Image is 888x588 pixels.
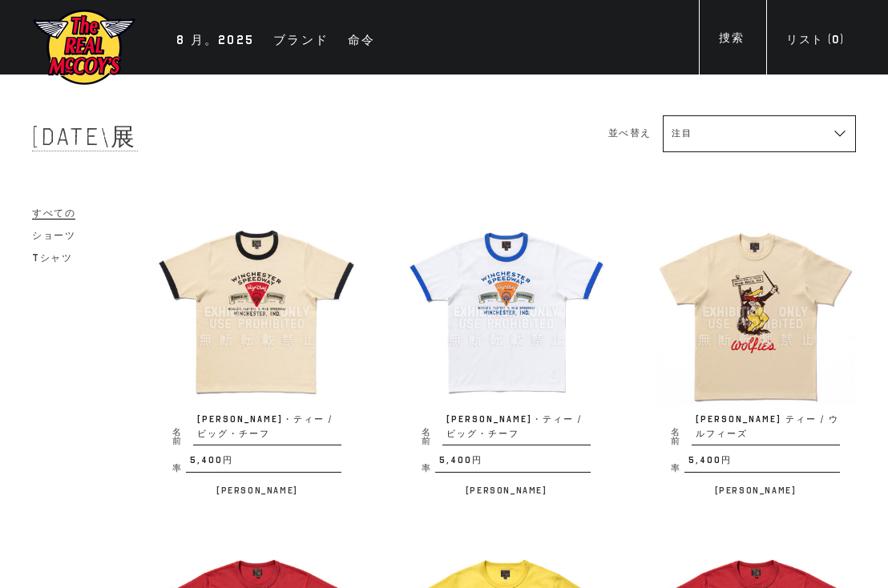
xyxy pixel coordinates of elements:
[172,464,186,473] span: 率
[699,30,764,51] a: 捜索
[273,30,329,53] div: ブランド
[172,428,193,445] span: 名前
[442,413,591,445] span: [PERSON_NAME]・ティー / ビッグ・チーフ
[766,31,864,53] a: リスト (0)
[406,211,607,413] img: ジョー・マッコイ・ティー / ビッグ・チーフ
[422,428,442,445] span: 名前
[671,428,692,445] span: 名前
[340,30,384,53] a: 命令
[786,33,839,46] font: リスト (
[406,481,607,500] p: [PERSON_NAME]
[786,31,844,53] div: )
[655,211,856,500] a: ジョー・マッコイ ティー / ウルフィーズ 名前[PERSON_NAME] ティー / ウルフィーズ 率5,400円 [PERSON_NAME]
[832,33,839,46] span: 0
[692,413,840,445] span: [PERSON_NAME] ティー / ウルフィーズ
[156,211,357,500] a: ジョー・マッコイ・ティー / ビッグ・チーフ 名前[PERSON_NAME]・ティー / ビッグ・チーフ 率5,400円 [PERSON_NAME]
[32,252,72,264] span: Tシャツ
[435,453,591,473] span: 5,400円
[671,464,684,473] span: 率
[193,413,341,445] span: [PERSON_NAME]・ティー / ビッグ・チーフ
[186,453,341,473] span: 5,400円
[655,211,856,413] img: ジョー・マッコイ ティー / ウルフィーズ
[655,481,856,500] p: [PERSON_NAME]
[156,481,357,500] p: [PERSON_NAME]
[348,30,376,53] div: 命令
[32,203,75,223] a: すべての
[32,248,72,268] a: Tシャツ
[422,464,435,473] span: 率
[32,123,138,151] span: [DATE]展
[719,30,744,51] div: 捜索
[156,211,357,413] img: ジョー・マッコイ・ティー / ビッグ・チーフ
[168,30,262,53] a: 8 月。2025
[406,211,607,500] a: ジョー・マッコイ・ティー / ビッグ・チーフ 名前[PERSON_NAME]・ティー / ビッグ・チーフ 率5,400円 [PERSON_NAME]
[176,30,254,53] div: 8 月。2025
[608,127,652,139] label: 並べ替え
[32,8,136,87] img: マッコイズ展
[32,226,75,245] a: ショーツ
[32,230,75,241] span: ショーツ
[684,453,840,473] span: 5,400円
[32,207,75,219] span: すべての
